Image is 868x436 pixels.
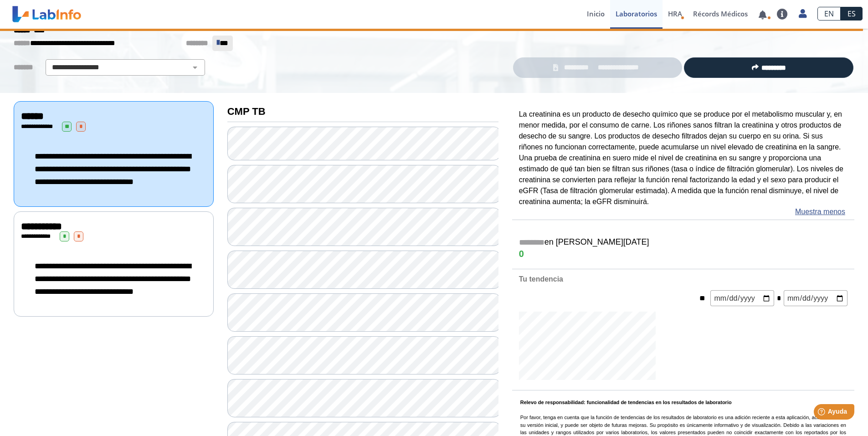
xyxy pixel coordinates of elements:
h4: 0 [519,249,847,260]
span: HRA [668,9,682,18]
a: Muestra menos [795,206,845,217]
input: mm/dd/yyyy [784,290,847,306]
a: ES [841,7,863,21]
h5: en [PERSON_NAME][DATE] [519,237,847,248]
a: EN [817,7,841,21]
iframe: Help widget launcher [787,400,858,426]
b: Relevo de responsabilidad: funcionalidad de tendencias en los resultados de laboratorio [520,400,732,405]
p: La creatinina es un producto de desecho químico que se produce por el metabolismo muscular y, en ... [519,109,847,207]
input: mm/dd/yyyy [710,290,774,306]
b: Tu tendencia [519,275,563,283]
b: CMP TB [227,106,266,117]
